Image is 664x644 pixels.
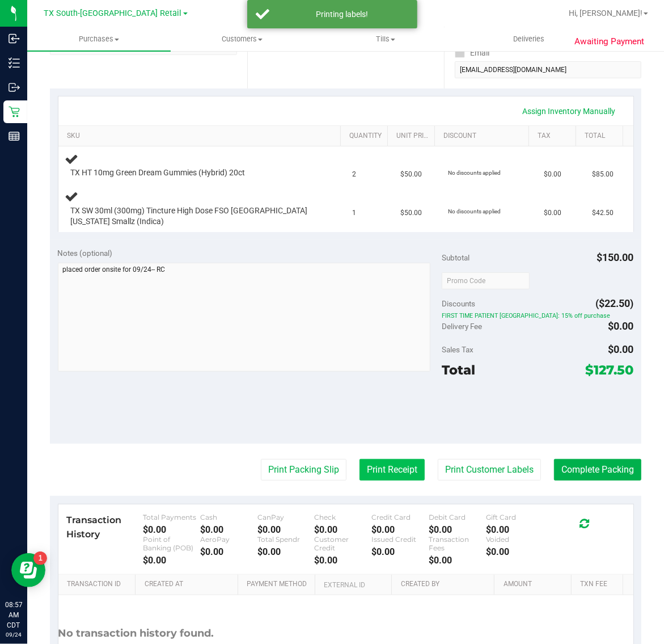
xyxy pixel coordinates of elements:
[71,205,318,227] span: TX SW 30ml (300mg) Tincture High Dose FSO [GEOGRAPHIC_DATA] [US_STATE] Smallz (Indica)
[9,131,20,142] inline-svg: Reports
[515,102,623,121] a: Assign Inventory Manually
[596,297,634,309] span: ($22.50)
[554,459,641,481] button: Complete Packing
[360,459,425,481] button: Print Receipt
[442,322,482,331] span: Delivery Fee
[71,167,246,178] span: TX HT 10mg Green Dream Gummies (Hybrid) 20ct
[143,555,200,566] div: $0.00
[585,132,618,141] a: Total
[574,35,644,48] span: Awaiting Payment
[442,293,475,314] span: Discounts
[486,524,543,535] div: $0.00
[349,132,383,141] a: Quantity
[592,208,614,218] span: $42.50
[486,546,543,557] div: $0.00
[429,555,486,566] div: $0.00
[608,343,634,355] span: $0.00
[443,132,524,141] a: Discount
[400,208,422,218] span: $50.00
[247,580,311,589] a: Payment Method
[200,535,257,544] div: AeroPay
[449,170,501,176] span: No discounts applied
[442,345,473,354] span: Sales Tax
[5,630,22,639] p: 09/24
[11,553,45,587] iframe: Resource center
[200,513,257,521] div: Cash
[171,34,314,44] span: Customers
[200,546,257,557] div: $0.00
[538,132,571,141] a: Tax
[44,9,182,18] span: TX South-[GEOGRAPHIC_DATA] Retail
[315,513,372,521] div: Check
[442,312,634,320] span: FIRST TIME PATIENT [GEOGRAPHIC_DATA]: 15% off purchase
[58,249,113,258] span: Notes (optional)
[504,580,567,589] a: Amount
[276,9,409,20] div: Printing labels!
[371,546,429,557] div: $0.00
[257,524,315,535] div: $0.00
[257,546,315,557] div: $0.00
[457,27,600,51] a: Deliveries
[27,34,171,44] span: Purchases
[438,459,541,481] button: Print Customer Labels
[315,535,372,552] div: Customer Credit
[442,362,475,378] span: Total
[143,513,200,521] div: Total Payments
[353,169,357,180] span: 2
[67,580,131,589] a: Transaction ID
[145,580,234,589] a: Created At
[143,535,200,552] div: Point of Banking (POB)
[569,9,642,18] span: Hi, [PERSON_NAME]!
[442,253,470,262] span: Subtotal
[9,57,20,69] inline-svg: Inventory
[315,575,392,595] th: External ID
[353,208,357,218] span: 1
[608,320,634,332] span: $0.00
[429,535,486,552] div: Transaction Fees
[314,34,456,44] span: Tills
[371,513,429,521] div: Credit Card
[580,580,618,589] a: Txn Fee
[200,524,257,535] div: $0.00
[486,535,543,544] div: Voided
[33,552,47,565] iframe: Resource center unread badge
[498,34,560,44] span: Deliveries
[401,580,490,589] a: Created By
[586,362,634,378] span: $127.50
[455,45,489,61] label: Email
[171,27,314,51] a: Customers
[67,132,336,141] a: SKU
[442,272,530,289] input: Promo Code
[9,106,20,117] inline-svg: Retail
[257,513,315,521] div: CanPay
[400,169,422,180] span: $50.00
[261,459,346,481] button: Print Packing Slip
[9,82,20,93] inline-svg: Outbound
[371,524,429,535] div: $0.00
[429,513,486,521] div: Debit Card
[544,169,562,180] span: $0.00
[27,27,171,51] a: Purchases
[544,208,562,218] span: $0.00
[9,33,20,44] inline-svg: Inbound
[597,251,634,263] span: $150.00
[315,555,372,566] div: $0.00
[315,524,372,535] div: $0.00
[429,524,486,535] div: $0.00
[396,132,430,141] a: Unit Price
[143,524,200,535] div: $0.00
[314,27,457,51] a: Tills
[592,169,614,180] span: $85.00
[257,535,315,544] div: Total Spendr
[449,208,501,214] span: No discounts applied
[371,535,429,544] div: Issued Credit
[486,513,543,521] div: Gift Card
[5,600,22,630] p: 08:57 AM CDT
